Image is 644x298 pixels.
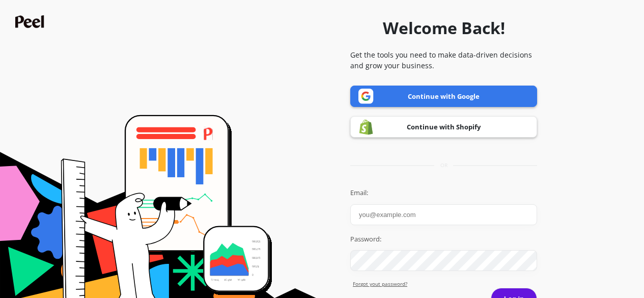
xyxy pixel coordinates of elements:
[350,188,537,198] label: Email:
[350,116,537,138] a: Continue with Shopify
[358,119,374,135] img: Shopify logo
[353,280,537,288] a: Forgot yout password?
[350,234,537,245] label: Password:
[15,15,47,28] img: Peel
[350,49,537,71] p: Get the tools you need to make data-driven decisions and grow your business.
[383,16,505,40] h1: Welcome Back!
[350,86,537,107] a: Continue with Google
[358,89,374,104] img: Google logo
[350,161,537,169] div: or
[350,204,537,225] input: you@example.com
